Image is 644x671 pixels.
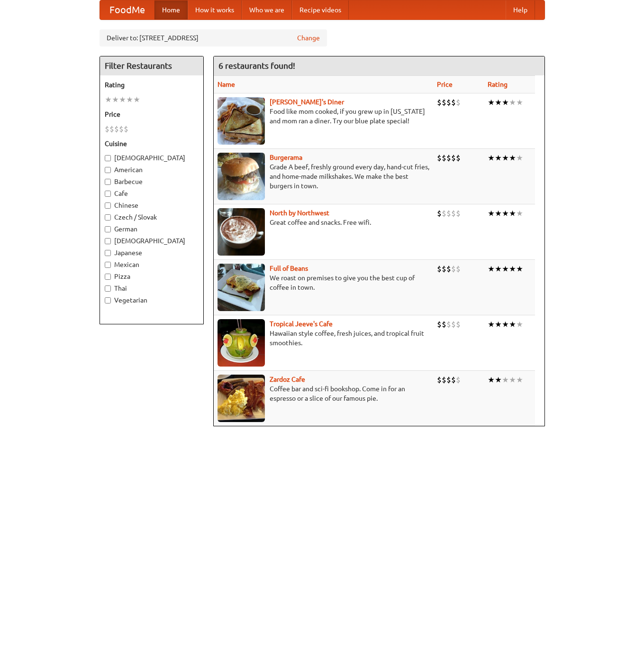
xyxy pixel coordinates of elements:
[270,376,305,383] a: Zardoz Cafe
[218,97,265,145] img: sallys.jpg
[437,97,442,108] li: $
[242,0,292,19] a: Who we are
[218,329,429,348] p: Hawaiian style coffee, fresh juices, and tropical fruit smoothies.
[446,264,451,274] li: $
[437,264,442,274] li: $
[502,208,509,219] li: ★
[516,319,523,330] li: ★
[119,94,126,105] li: ★
[154,0,188,19] a: Home
[105,189,199,198] label: Cafe
[105,139,199,148] h5: Cuisine
[509,208,516,219] li: ★
[451,208,456,219] li: $
[437,319,442,330] li: $
[488,97,495,108] li: ★
[270,98,344,106] b: [PERSON_NAME]'s Diner
[270,154,302,161] a: Burgerama
[126,94,133,105] li: ★
[446,375,451,385] li: $
[442,319,446,330] li: $
[495,208,502,219] li: ★
[112,94,119,105] li: ★
[509,97,516,108] li: ★
[218,61,295,70] ng-pluralize: 6 restaurants found!
[218,218,429,227] p: Great coffee and snacks. Free wifi.
[446,153,451,163] li: $
[105,284,199,293] label: Thai
[105,248,199,257] label: Japanese
[502,264,509,274] li: ★
[509,319,516,330] li: ★
[442,97,446,108] li: $
[516,375,523,385] li: ★
[100,0,154,19] a: FoodMe
[119,124,124,134] li: $
[442,375,446,385] li: $
[105,224,199,234] label: German
[105,238,111,244] input: [DEMOGRAPHIC_DATA]
[451,375,456,385] li: $
[105,226,111,232] input: German
[442,153,446,163] li: $
[105,212,199,222] label: Czech / Slovak
[218,162,429,191] p: Grade A beef, freshly ground every day, hand-cut fries, and home-made milkshakes. We make the bes...
[451,97,456,108] li: $
[516,97,523,108] li: ★
[109,124,114,134] li: $
[218,208,265,256] img: north.jpg
[100,29,327,46] div: Deliver to: [STREET_ADDRESS]
[218,107,429,126] p: Food like mom cooked, if you grew up in [US_STATE] and mom ran a diner. Try our blue plate special!
[516,264,523,274] li: ★
[437,375,442,385] li: $
[509,264,516,274] li: ★
[218,375,265,422] img: zardoz.jpg
[451,319,456,330] li: $
[105,177,199,186] label: Barbecue
[516,153,523,163] li: ★
[105,179,111,185] input: Barbecue
[105,262,111,268] input: Mexican
[495,153,502,163] li: ★
[456,264,461,274] li: $
[495,264,502,274] li: ★
[105,250,111,256] input: Japanese
[451,153,456,163] li: $
[488,153,495,163] li: ★
[105,214,111,221] input: Czech / Slovak
[456,375,461,385] li: $
[270,209,329,217] b: North by Northwest
[456,153,461,163] li: $
[218,153,265,200] img: burgerama.jpg
[488,208,495,219] li: ★
[446,97,451,108] li: $
[105,165,199,175] label: American
[292,0,349,19] a: Recipe videos
[218,81,235,88] a: Name
[105,272,199,281] label: Pizza
[270,265,308,272] a: Full of Beans
[456,97,461,108] li: $
[105,260,199,269] label: Mexican
[270,320,333,328] a: Tropical Jeeve's Cafe
[114,124,119,134] li: $
[105,155,111,161] input: [DEMOGRAPHIC_DATA]
[105,285,111,292] input: Thai
[133,94,140,105] li: ★
[495,375,502,385] li: ★
[502,97,509,108] li: ★
[297,33,320,43] a: Change
[506,0,535,19] a: Help
[218,273,429,292] p: We roast on premises to give you the best cup of coffee in town.
[442,264,446,274] li: $
[105,295,199,305] label: Vegetarian
[105,167,111,173] input: American
[446,319,451,330] li: $
[502,319,509,330] li: ★
[124,124,128,134] li: $
[502,375,509,385] li: ★
[437,208,442,219] li: $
